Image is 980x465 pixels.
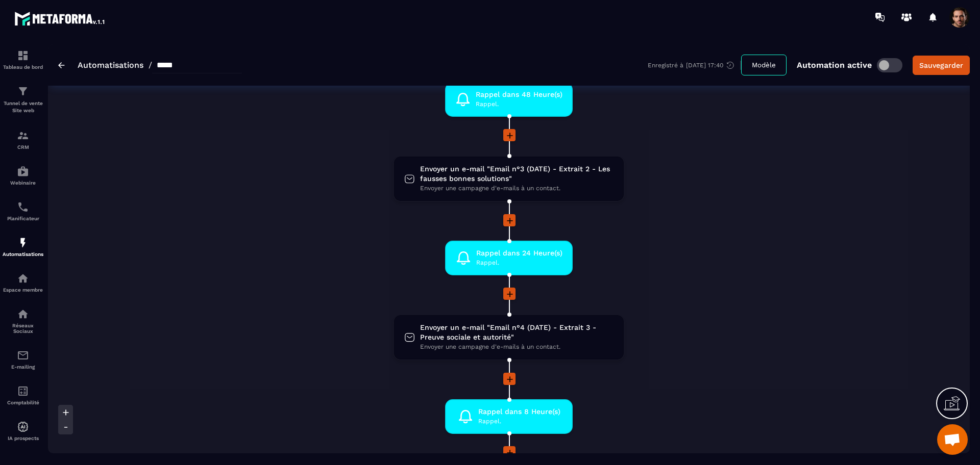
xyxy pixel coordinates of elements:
div: Sauvegarder [919,60,963,70]
span: Rappel. [476,258,562,268]
p: Automation active [797,60,872,70]
a: formationformationTunnel de vente Site web [3,77,43,122]
span: Envoyer un e-mail "Email n°3 (DATE) - Extrait 2 - Les fausses bonnes solutions" [420,164,614,184]
a: automationsautomationsEspace membre [3,265,43,300]
img: formation [17,49,29,62]
img: automations [17,421,29,433]
img: email [17,349,29,361]
a: accountantaccountantComptabilité [3,377,43,413]
a: formationformationCRM [3,122,43,158]
span: / [149,60,152,70]
img: automations [17,272,29,285]
img: scheduler [17,201,29,213]
span: Envoyer une campagne d'e-mails à un contact. [420,342,614,352]
span: Envoyer une campagne d'e-mails à un contact. [420,184,614,193]
button: Sauvegarder [913,56,970,75]
span: Rappel dans 24 Heure(s) [476,248,562,258]
p: Comptabilité [3,400,43,405]
span: Rappel dans 8 Heure(s) [478,407,560,417]
img: logo [14,9,106,28]
button: Modèle [741,55,787,75]
p: CRM [3,144,43,150]
p: IA prospects [3,435,43,441]
p: Espace membre [3,287,43,293]
p: Planificateur [3,216,43,221]
p: Réseaux Sociaux [3,323,43,334]
p: Webinaire [3,180,43,186]
span: Envoyer un e-mail "Email n°4 (DATE) - Extrait 3 - Preuve sociale et autorité" [420,323,614,342]
img: social-network [17,308,29,320]
span: Rappel. [476,99,562,109]
a: Mở cuộc trò chuyện [937,424,968,455]
img: formation [17,130,29,142]
div: Enregistré à [648,61,741,70]
a: Automatisations [78,60,143,70]
img: automations [17,165,29,177]
a: automationsautomationsAutomatisations [3,229,43,265]
img: automations [17,237,29,249]
p: [DATE] 17:40 [686,62,723,69]
p: E-mailing [3,364,43,370]
p: Automatisations [3,251,43,257]
img: arrow [58,62,65,68]
p: Tableau de bord [3,64,43,70]
a: emailemailE-mailing [3,342,43,377]
a: schedulerschedulerPlanificateur [3,193,43,229]
span: Rappel. [478,417,560,426]
a: automationsautomationsWebinaire [3,158,43,193]
a: social-networksocial-networkRéseaux Sociaux [3,300,43,342]
a: formationformationTableau de bord [3,42,43,77]
img: formation [17,85,29,97]
img: accountant [17,385,29,397]
span: Rappel dans 48 Heure(s) [476,90,562,99]
p: Tunnel de vente Site web [3,100,43,114]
